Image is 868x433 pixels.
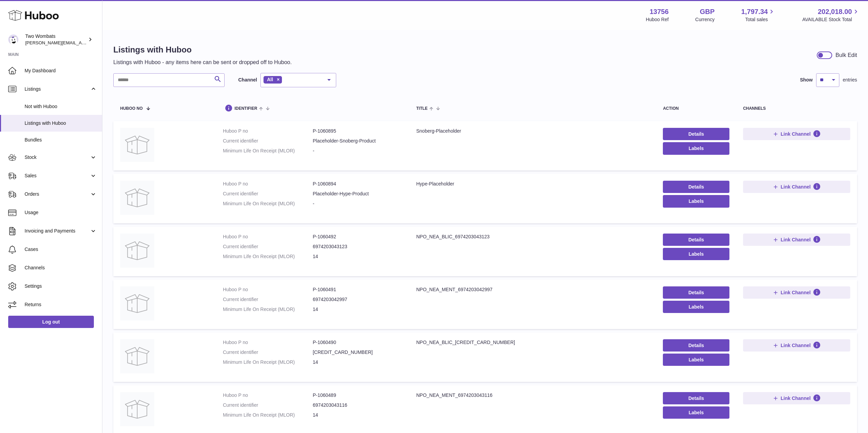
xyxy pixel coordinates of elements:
[650,7,669,16] strong: 13756
[743,392,850,404] button: Link Channel
[234,106,257,111] span: identifier
[313,392,402,399] dd: P-1060489
[25,86,90,92] span: Listings
[113,44,292,55] h1: Listings with Huboo
[223,138,313,144] dt: Current identifier
[223,253,313,260] dt: Minimum Life On Receipt (MLOR)
[313,234,402,240] dd: P-1060492
[25,301,97,308] span: Returns
[8,316,94,328] a: Log out
[663,195,729,207] button: Labels
[741,7,776,23] a: 1,797.34 Total sales
[313,138,402,144] dd: Placeholder-Snoberg-Product
[743,339,850,352] button: Link Channel
[120,234,154,268] img: NPO_NEA_BLIC_6974203043123
[745,16,775,23] span: Total sales
[25,265,97,271] span: Channels
[120,106,143,111] span: Huboo no
[781,395,811,401] span: Link Channel
[663,128,729,140] a: Details
[223,306,313,313] dt: Minimum Life On Receipt (MLOR)
[223,243,313,250] dt: Current identifier
[223,181,313,187] dt: Huboo P no
[663,142,729,154] button: Labels
[313,349,402,356] dd: [CREDIT_CARD_NUMBER]
[743,286,850,299] button: Link Channel
[25,173,90,179] span: Sales
[313,181,402,187] dd: P-1060894
[223,349,313,356] dt: Current identifier
[223,148,313,154] dt: Minimum Life On Receipt (MLOR)
[238,77,257,83] label: Channel
[113,59,292,66] p: Listings with Huboo - any items here can be sent or dropped off to Huboo.
[223,296,313,303] dt: Current identifier
[313,359,402,365] dd: 14
[741,7,768,16] span: 1,797.34
[313,339,402,346] dd: P-1060490
[416,181,650,187] div: Hype-Placeholder
[313,148,402,154] dd: -
[120,128,154,162] img: Snoberg-Placeholder
[223,412,313,418] dt: Minimum Life On Receipt (MLOR)
[843,77,857,83] span: entries
[120,392,154,426] img: NPO_NEA_MENT_6974203043116
[120,181,154,215] img: Hype-Placeholder
[223,234,313,240] dt: Huboo P no
[120,286,154,320] img: NPO_NEA_MENT_6974203042997
[313,128,402,134] dd: P-1060895
[416,286,650,293] div: NPO_NEA_MENT_6974203042997
[313,296,402,303] dd: 6974203042997
[781,289,811,296] span: Link Channel
[25,154,90,161] span: Stock
[663,392,729,404] a: Details
[25,103,97,110] span: Not with Huboo
[781,184,811,190] span: Link Channel
[25,228,90,234] span: Invoicing and Payments
[223,392,313,399] dt: Huboo P no
[25,191,90,197] span: Orders
[223,286,313,293] dt: Huboo P no
[25,246,97,253] span: Cases
[313,402,402,408] dd: 6974203043116
[25,137,97,143] span: Bundles
[313,243,402,250] dd: 6974203043123
[663,339,729,352] a: Details
[223,359,313,365] dt: Minimum Life On Receipt (MLOR)
[416,339,650,346] div: NPO_NEA_BLIC_[CREDIT_CARD_NUMBER]
[223,128,313,134] dt: Huboo P no
[313,191,402,197] dd: Placeholder-Hype-Product
[25,68,97,74] span: My Dashboard
[743,128,850,140] button: Link Channel
[663,248,729,260] button: Labels
[802,7,860,23] a: 202,018.00 AVAILABLE Stock Total
[663,181,729,193] a: Details
[836,51,857,59] div: Bulk Edit
[25,40,173,45] span: [PERSON_NAME][EMAIL_ADDRESS][PERSON_NAME][DOMAIN_NAME]
[700,7,714,16] strong: GBP
[781,342,811,348] span: Link Channel
[743,181,850,193] button: Link Channel
[743,106,850,111] div: channels
[313,253,402,260] dd: 14
[416,234,650,240] div: NPO_NEA_BLIC_6974203043123
[25,120,97,126] span: Listings with Huboo
[313,200,402,207] dd: -
[223,339,313,346] dt: Huboo P no
[223,191,313,197] dt: Current identifier
[8,34,18,45] img: philip.carroll@twowombats.com
[25,33,87,46] div: Two Wombats
[743,234,850,246] button: Link Channel
[267,77,273,82] span: All
[818,7,852,16] span: 202,018.00
[25,209,97,216] span: Usage
[800,77,813,83] label: Show
[25,283,97,289] span: Settings
[416,392,650,399] div: NPO_NEA_MENT_6974203043116
[223,402,313,408] dt: Current identifier
[663,406,729,419] button: Labels
[663,234,729,246] a: Details
[313,286,402,293] dd: P-1060491
[663,106,729,111] div: action
[313,412,402,418] dd: 14
[663,301,729,313] button: Labels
